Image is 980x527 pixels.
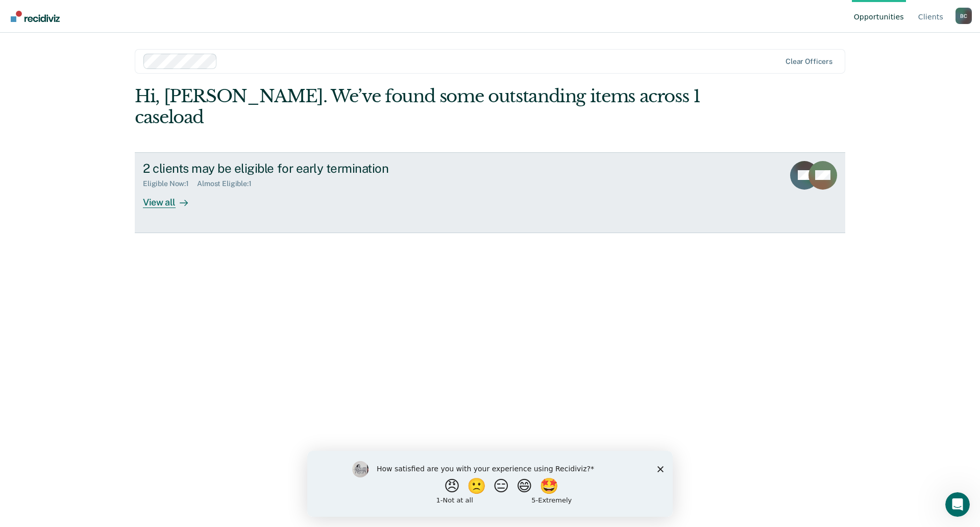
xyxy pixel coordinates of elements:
[135,86,703,128] div: Hi, [PERSON_NAME]. We’ve found some outstanding items across 1 caseload
[786,57,832,66] div: Clear officers
[955,8,972,24] div: B C
[143,188,200,208] div: View all
[135,152,845,233] a: 2 clients may be eligible for early terminationEligible Now:1Almost Eligible:1View all
[307,451,673,517] iframe: Survey by Kim from Recidiviz
[197,179,260,188] div: Almost Eligible : 1
[143,161,501,176] div: 2 clients may be eligible for early termination
[143,179,197,188] div: Eligible Now : 1
[11,11,60,22] img: Recidiviz
[945,492,970,517] iframe: Intercom live chat
[955,8,972,24] button: Profile dropdown button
